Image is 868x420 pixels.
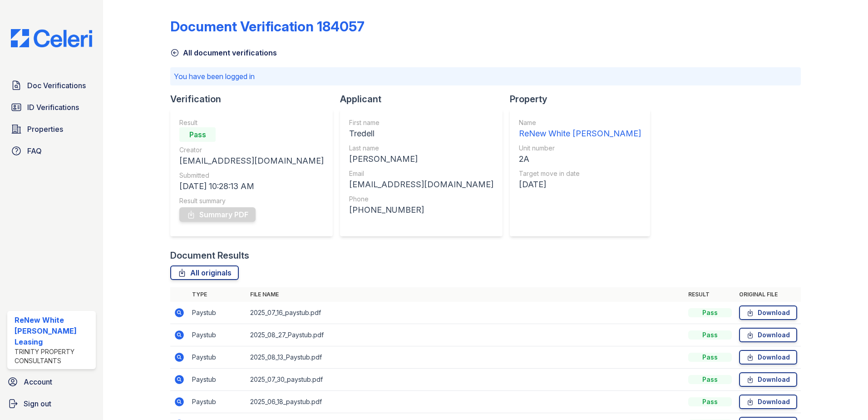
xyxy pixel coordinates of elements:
[179,180,324,193] div: [DATE] 10:28:13 AM
[7,142,96,160] a: FAQ
[340,93,510,105] div: Applicant
[188,324,247,346] td: Paystub
[688,330,732,340] div: Pass
[739,372,797,387] a: Download
[519,118,641,140] a: Name ReNew White [PERSON_NAME]
[15,315,92,347] div: ReNew White [PERSON_NAME] Leasing
[247,302,685,324] td: 2025_07_16_paystub.pdf
[519,144,641,153] div: Unit number
[685,287,735,302] th: Result
[519,169,641,178] div: Target move in date
[188,346,247,369] td: Paystub
[7,98,96,116] a: ID Verifications
[7,76,96,95] a: Doc Verifications
[179,127,216,142] div: Pass
[247,324,685,346] td: 2025_08_27_Paystub.pdf
[519,118,641,127] div: Name
[349,178,493,191] div: [EMAIL_ADDRESS][DOMAIN_NAME]
[739,395,797,409] a: Download
[688,375,732,384] div: Pass
[247,391,685,413] td: 2025_06_18_paystub.pdf
[170,18,365,35] div: Document Verification 184057
[27,102,79,113] span: ID Verifications
[188,302,247,324] td: Paystub
[349,153,493,165] div: [PERSON_NAME]
[735,287,801,302] th: Original file
[739,350,797,365] a: Download
[510,93,657,105] div: Property
[349,169,493,178] div: Email
[519,178,641,191] div: [DATE]
[188,287,247,302] th: Type
[179,145,324,155] div: Creator
[179,196,324,205] div: Result summary
[739,305,797,320] a: Download
[24,398,51,409] span: Sign out
[4,29,99,47] img: CE_Logo_Blue-a8612792a0a2168367f1c8372b55b34899dd931a85d93a1a3d3e32e68fde9ad4.png
[7,120,96,138] a: Properties
[247,287,685,302] th: File name
[4,373,99,391] a: Account
[27,124,63,135] span: Properties
[247,369,685,391] td: 2025_07_30_paystub.pdf
[349,118,493,127] div: First name
[27,145,42,156] span: FAQ
[349,127,493,140] div: Tredell
[188,369,247,391] td: Paystub
[174,71,797,82] p: You have been logged in
[179,118,324,127] div: Result
[179,155,324,167] div: [EMAIL_ADDRESS][DOMAIN_NAME]
[27,80,86,91] span: Doc Verifications
[15,347,92,365] div: Trinity Property Consultants
[170,265,239,280] a: All originals
[4,395,99,413] a: Sign out
[688,308,732,317] div: Pass
[688,397,732,406] div: Pass
[170,93,340,105] div: Verification
[739,328,797,342] a: Download
[519,153,641,165] div: 2A
[688,353,732,362] div: Pass
[349,144,493,153] div: Last name
[170,249,249,262] div: Document Results
[179,171,324,180] div: Submitted
[24,376,52,387] span: Account
[349,204,493,216] div: [PHONE_NUMBER]
[188,391,247,413] td: Paystub
[247,346,685,369] td: 2025_08_13_Paystub.pdf
[170,47,277,58] a: All document verifications
[519,127,641,140] div: ReNew White [PERSON_NAME]
[349,195,493,204] div: Phone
